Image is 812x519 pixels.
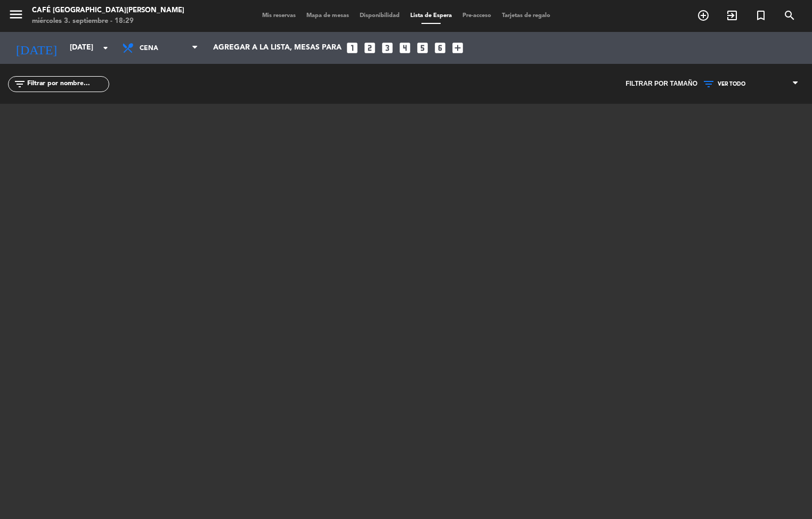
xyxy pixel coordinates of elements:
i: looks_one [345,41,359,55]
i: menu [8,6,24,22]
i: looks_4 [398,41,412,55]
i: [DATE] [8,36,64,60]
div: miércoles 3. septiembre - 18:29 [32,16,184,27]
i: filter_list [13,78,26,90]
span: VER TODO [718,81,745,87]
i: turned_in_not [754,9,767,22]
div: Café [GEOGRAPHIC_DATA][PERSON_NAME] [32,5,184,16]
i: add_box [451,41,465,55]
span: Filtrar por tamaño [626,79,697,89]
i: looks_5 [416,41,429,55]
span: Mis reservas [257,13,301,19]
span: Pre-acceso [457,13,497,19]
i: add_circle_outline [697,9,710,22]
i: search [783,9,796,22]
i: looks_two [363,41,377,55]
span: Tarjetas de regalo [497,13,556,19]
span: Agregar a la lista, mesas para [213,44,342,52]
span: Cena [140,38,190,59]
i: arrow_drop_down [99,42,112,54]
span: Mapa de mesas [301,13,354,19]
i: looks_3 [380,41,394,55]
input: Filtrar por nombre... [26,78,109,90]
button: menu [8,6,24,26]
span: Disponibilidad [354,13,405,19]
i: exit_to_app [726,9,738,22]
i: looks_6 [433,41,447,55]
span: Lista de Espera [405,13,457,19]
